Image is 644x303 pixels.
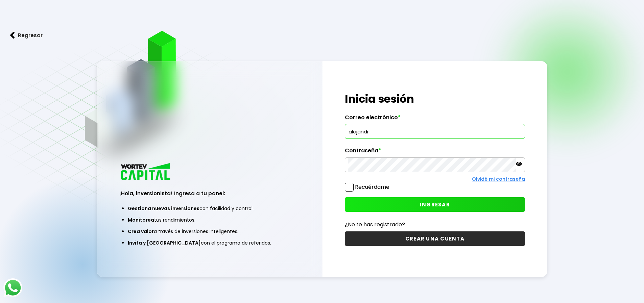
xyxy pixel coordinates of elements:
img: logo_wortev_capital [119,162,173,182]
span: Monitorea [128,217,154,223]
button: INGRESAR [345,197,525,212]
span: Crea valor [128,228,154,235]
li: con facilidad y control. [128,203,291,214]
a: Olvidé mi contraseña [472,176,525,182]
h3: ¡Hola, inversionista! Ingresa a tu panel: [119,190,300,197]
li: a través de inversiones inteligentes. [128,226,291,237]
li: con el programa de referidos. [128,237,291,249]
p: ¿No te has registrado? [345,220,525,229]
span: Gestiona nuevas inversiones [128,205,199,212]
h1: Inicia sesión [345,91,525,107]
a: ¿No te has registrado?CREAR UNA CUENTA [345,220,525,246]
button: CREAR UNA CUENTA [345,231,525,246]
span: INGRESAR [420,201,450,208]
span: Invita y [GEOGRAPHIC_DATA] [128,239,201,246]
img: flecha izquierda [10,32,15,39]
img: logos_whatsapp-icon.242b2217.svg [3,278,22,297]
li: tus rendimientos. [128,214,291,226]
label: Contraseña [345,147,525,157]
label: Recuérdame [355,183,389,191]
input: hola@wortev.capital [348,124,522,138]
label: Correo electrónico [345,114,525,124]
